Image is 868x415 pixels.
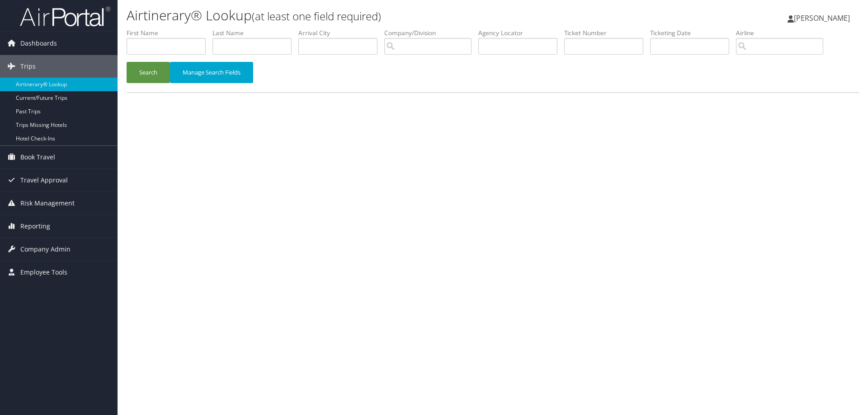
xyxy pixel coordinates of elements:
[212,28,298,37] label: Last Name
[478,28,564,37] label: Agency Locator
[298,28,384,37] label: Arrival City
[127,62,170,83] button: Search
[650,28,736,37] label: Ticketing Date
[384,28,478,37] label: Company/Division
[20,215,50,238] span: Reporting
[788,5,859,32] a: [PERSON_NAME]
[20,261,67,284] span: Employee Tools
[20,6,110,27] img: airportal-logo.png
[20,238,71,261] span: Company Admin
[252,9,381,23] small: (at least one field required)
[20,55,36,78] span: Trips
[20,169,68,191] span: Travel Approval
[20,192,75,214] span: Risk Management
[736,28,830,37] label: Airline
[127,6,615,25] h1: Airtinerary® Lookup
[20,32,57,55] span: Dashboards
[20,146,55,168] span: Book Travel
[564,28,650,37] label: Ticket Number
[127,28,212,37] label: First Name
[170,62,253,83] button: Manage Search Fields
[794,13,850,23] span: [PERSON_NAME]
